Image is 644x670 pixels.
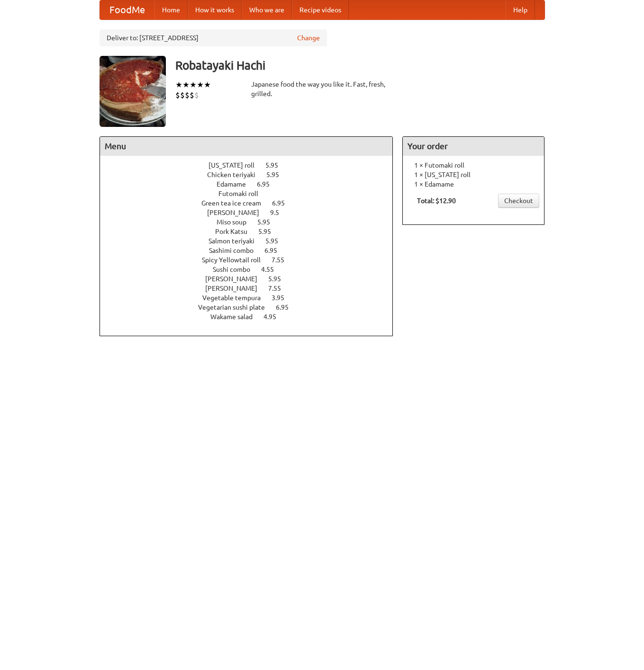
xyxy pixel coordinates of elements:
[188,0,242,19] a: How it works
[207,209,269,216] span: [PERSON_NAME]
[175,90,180,100] li: $
[207,171,297,179] a: Chicken teriyaki 5.95
[408,179,539,189] li: 1 × Edamame
[205,285,299,292] a: [PERSON_NAME] 7.55
[100,0,154,19] a: FoodMe
[207,171,265,179] span: Chicken teriyaki
[204,80,211,90] li: ★
[417,197,456,205] b: Total: $12.90
[190,90,194,100] li: $
[209,247,295,254] a: Sashimi combo 6.95
[265,237,288,245] span: 5.95
[202,256,270,264] span: Spicy Yellowtail roll
[205,275,267,283] span: [PERSON_NAME]
[209,161,264,169] span: [US_STATE] roll
[210,313,262,321] span: Wakame salad
[263,313,286,321] span: 4.95
[201,199,271,207] span: Green tea ice cream
[272,256,294,264] span: 7.55
[217,180,287,188] a: Edamame 6.95
[506,0,535,19] a: Help
[197,80,204,90] li: ★
[198,304,306,311] a: Vegetarian sushi plate 6.95
[182,80,190,90] li: ★
[498,194,539,208] a: Checkout
[261,266,283,273] span: 4.55
[242,0,292,19] a: Who we are
[205,275,299,283] a: [PERSON_NAME] 5.95
[272,199,294,207] span: 6.95
[198,304,274,311] span: Vegetarian sushi plate
[218,190,268,197] span: Futomaki roll
[207,209,297,216] a: [PERSON_NAME] 9.5
[408,170,539,179] li: 1 × [US_STATE] roll
[217,218,256,226] span: Miso soup
[272,294,294,302] span: 3.95
[213,266,291,273] a: Sushi combo 4.55
[202,294,270,302] span: Vegetable tempura
[251,80,393,98] div: Japanese food the way you like it. Fast, fresh, grilled.
[215,228,257,235] span: Pork Katsu
[217,218,288,226] a: Miso soup 5.95
[403,137,544,156] h4: Your order
[268,275,290,283] span: 5.95
[175,56,545,75] h3: Robatayaki Hachi
[190,80,197,90] li: ★
[175,80,182,90] li: ★
[265,161,288,169] span: 5.95
[297,33,320,43] a: Change
[213,266,260,273] span: Sushi combo
[266,171,289,179] span: 5.95
[209,161,296,169] a: [US_STATE] roll 5.95
[154,0,188,19] a: Home
[180,90,185,100] li: $
[210,313,294,321] a: Wakame salad 4.95
[100,29,327,46] div: Deliver to: [STREET_ADDRESS]
[202,294,302,302] a: Vegetable tempura 3.95
[408,161,539,170] li: 1 × Futomaki roll
[257,180,279,188] span: 6.95
[264,247,287,254] span: 6.95
[185,90,190,100] li: $
[209,237,296,245] a: Salmon teriyaki 5.95
[209,247,263,254] span: Sashimi combo
[218,190,285,197] a: Futomaki roll
[276,304,298,311] span: 6.95
[205,285,267,292] span: [PERSON_NAME]
[215,228,289,235] a: Pork Katsu 5.95
[268,285,290,292] span: 7.55
[217,180,255,188] span: Edamame
[257,218,280,226] span: 5.95
[270,209,289,216] span: 9.5
[100,56,166,127] img: angular.jpg
[202,256,302,264] a: Spicy Yellowtail roll 7.55
[194,90,199,100] li: $
[100,137,393,156] h4: Menu
[292,0,349,19] a: Recipe videos
[201,199,302,207] a: Green tea ice cream 6.95
[258,228,281,235] span: 5.95
[209,237,264,245] span: Salmon teriyaki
